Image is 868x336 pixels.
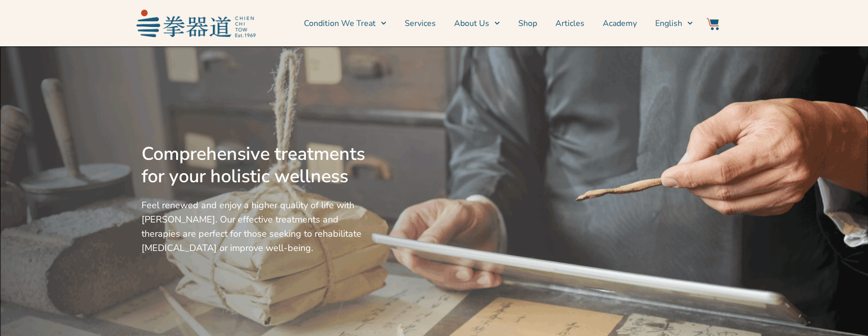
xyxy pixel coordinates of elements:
nav: Menu [261,11,693,36]
a: Services [405,11,436,36]
h2: Comprehensive treatments for your holistic wellness [142,143,370,188]
p: Feel renewed and enjoy a higher quality of life with [PERSON_NAME]. Our effective treatments and ... [142,198,370,255]
a: About Us [454,11,500,36]
img: Website Icon-03 [707,18,719,30]
span: English [655,17,682,30]
a: English [655,11,693,36]
a: Shop [518,11,537,36]
a: Academy [603,11,637,36]
a: Articles [555,11,584,36]
a: Condition We Treat [304,11,386,36]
